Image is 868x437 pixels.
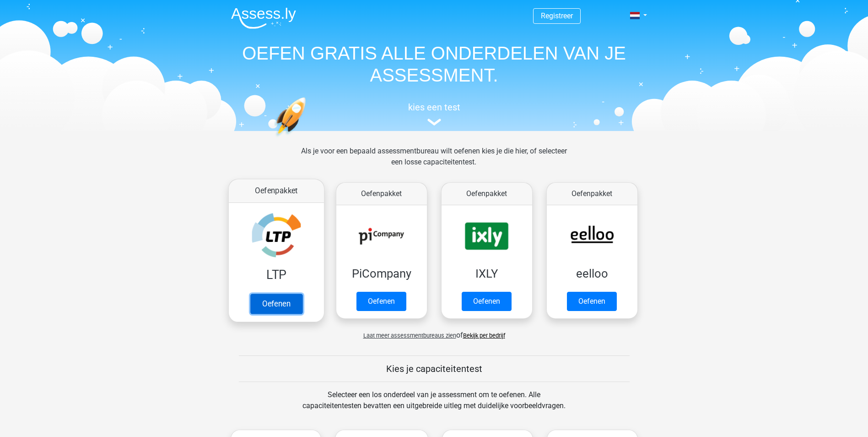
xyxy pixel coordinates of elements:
[224,322,645,341] div: of
[363,332,456,339] span: Laat meer assessmentbureaus zien
[231,7,296,29] img: Assessly
[541,11,573,20] a: Registreer
[567,292,617,311] a: Oefenen
[356,292,406,311] a: Oefenen
[462,292,512,311] a: Oefenen
[294,146,574,179] div: Als je voor een bepaald assessmentbureau wilt oefenen kies je die hier, of selecteer een losse ca...
[274,97,341,180] img: oefenen
[224,42,645,86] h1: OEFEN GRATIS ALLE ONDERDELEN VAN JE ASSESSMENT.
[463,332,505,339] a: Bekijk per bedrijf
[427,119,441,126] img: assessment
[224,102,645,126] a: kies een test
[250,294,302,314] a: Oefenen
[224,102,645,113] h5: kies een test
[239,363,630,374] h5: Kies je capaciteitentest
[294,389,574,422] div: Selecteer een los onderdeel van je assessment om te oefenen. Alle capaciteitentesten bevatten een...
